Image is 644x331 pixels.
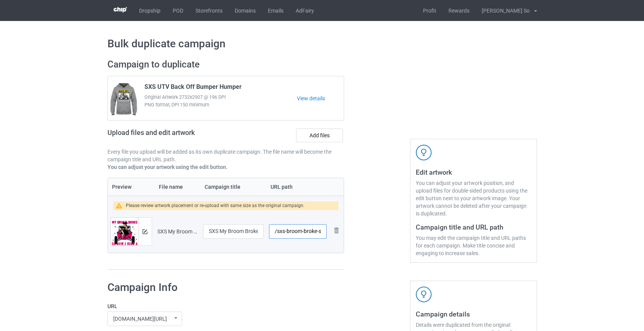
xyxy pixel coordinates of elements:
span: Original Artwork 2732x2907 @ 196 DPI [144,93,297,101]
h1: Campaign Info [107,281,334,294]
th: URL path [266,178,329,196]
span: SXS UTV Back Off Bumper Humper [144,83,242,93]
div: You may edit the campaign title and URL paths for each campaign. Make title concise and engaging ... [416,234,531,257]
div: [PERSON_NAME] So [476,1,530,20]
h3: Campaign title and URL path [416,223,531,231]
div: SXS My Broom Broke So Now I Ride A Side By Side.png [157,228,198,235]
h3: Campaign details [416,310,531,318]
th: File name [155,178,200,196]
img: warning [116,203,126,209]
h2: Campaign to duplicate [107,59,344,71]
b: You can adjust your artwork using the edit button. [107,164,227,170]
img: original.png [111,218,138,254]
label: URL [107,302,334,310]
th: Preview [108,178,155,196]
th: Campaign title [200,178,267,196]
img: 3d383065fc803cdd16c62507c020ddf8.png [114,7,127,13]
a: View details [297,95,344,102]
span: PNG format, DPI 150 minimum [144,101,297,109]
img: svg+xml;base64,PD94bWwgdmVyc2lvbj0iMS4wIiBlbmNvZGluZz0iVVRGLTgiPz4KPHN2ZyB3aWR0aD0iMTRweCIgaGVpZ2... [143,229,147,234]
label: Add files [296,129,343,142]
img: svg+xml;base64,PD94bWwgdmVyc2lvbj0iMS4wIiBlbmNvZGluZz0iVVRGLTgiPz4KPHN2ZyB3aWR0aD0iNDJweCIgaGVpZ2... [416,145,432,161]
div: Please review artwork placement or re-upload with same size as the original campaign. [126,201,304,210]
h2: Upload files and edit artwork [107,129,250,143]
img: svg+xml;base64,PD94bWwgdmVyc2lvbj0iMS4wIiBlbmNvZGluZz0iVVRGLTgiPz4KPHN2ZyB3aWR0aD0iNDJweCIgaGVpZ2... [416,286,432,302]
img: svg+xml;base64,PD94bWwgdmVyc2lvbj0iMS4wIiBlbmNvZGluZz0iVVRGLTgiPz4KPHN2ZyB3aWR0aD0iMjhweCIgaGVpZ2... [332,226,341,235]
div: You can adjust your artwork position, and upload files for double-sided products using the edit b... [416,179,531,217]
h3: Edit artwork [416,168,531,177]
h1: Bulk duplicate campaign [107,37,537,51]
p: Every file you upload will be added as its own duplicate campaign. The file name will become the ... [107,148,344,163]
div: [DOMAIN_NAME][URL] [113,316,167,321]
